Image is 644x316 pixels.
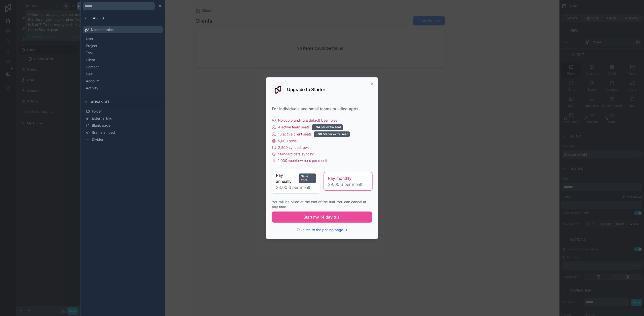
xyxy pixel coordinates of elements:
[278,145,309,150] span: 2,500 synced rows
[328,175,351,181] span: Pay monthly
[328,181,368,187] span: 29,00 $ per month
[86,43,97,48] span: Project
[278,125,310,130] span: 4 active team seats
[272,106,372,112] div: For individuals and small teams building apps
[86,57,95,62] span: Client
[86,79,100,84] span: Account
[86,36,93,41] span: User
[287,87,325,92] h2: Upgrade to Starter
[312,124,343,130] div: +$4 per extra seat
[276,172,297,184] span: Pay annually
[272,199,372,209] div: You will be billed at the end of the trial. You can cancel at any time.
[92,130,115,135] span: Iframe embed
[86,86,98,91] span: Activity
[86,64,99,69] span: Contact
[92,109,102,114] span: Folder
[297,227,347,232] button: Take me to the pricing page →
[278,138,297,144] span: 5,000 rows
[278,158,328,163] span: 1,000 workflow runs per month
[299,173,316,183] div: Save 20%
[314,131,350,137] div: +$0.50 per extra seat
[276,184,316,190] span: 23,00 $ per month
[278,118,337,123] span: Noloco branding & default User roles
[92,116,112,121] span: External link
[272,212,372,223] button: Start my 14 day trial
[92,123,110,128] span: Blank page
[278,132,312,137] span: 10 active client seats
[303,214,341,220] span: Start my 14 day trial
[91,99,110,104] span: Advanced
[86,50,94,55] span: Task
[91,16,104,21] span: Tables
[91,27,113,32] span: Noloco tables
[86,72,93,77] span: Deal
[92,137,103,142] span: Divider
[278,152,314,157] span: Standard data syncing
